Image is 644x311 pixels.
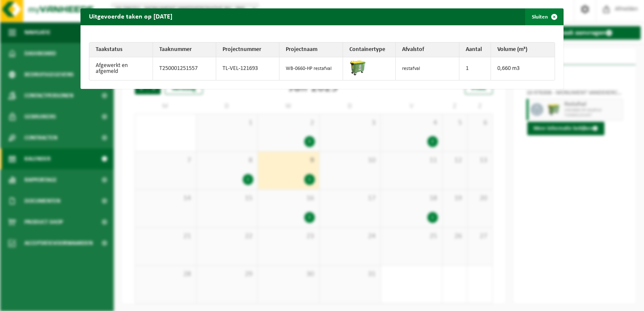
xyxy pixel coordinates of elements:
[396,43,459,57] th: Afvalstof
[525,8,563,25] button: Sluiten
[89,57,153,80] td: Afgewerkt en afgemeld
[279,43,343,57] th: Projectnaam
[279,57,343,80] td: WB-0660-HP restafval
[343,43,396,57] th: Containertype
[396,57,459,80] td: restafval
[153,43,216,57] th: Taaknummer
[216,57,279,80] td: TL-VEL-121693
[153,57,216,80] td: T250001251557
[89,43,153,57] th: Taakstatus
[491,57,555,80] td: 0,660 m3
[459,57,491,80] td: 1
[216,43,279,57] th: Projectnummer
[491,43,555,57] th: Volume (m³)
[349,59,366,76] img: WB-0660-HPE-GN-50
[459,43,491,57] th: Aantal
[80,8,181,24] h2: Uitgevoerde taken op [DATE]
